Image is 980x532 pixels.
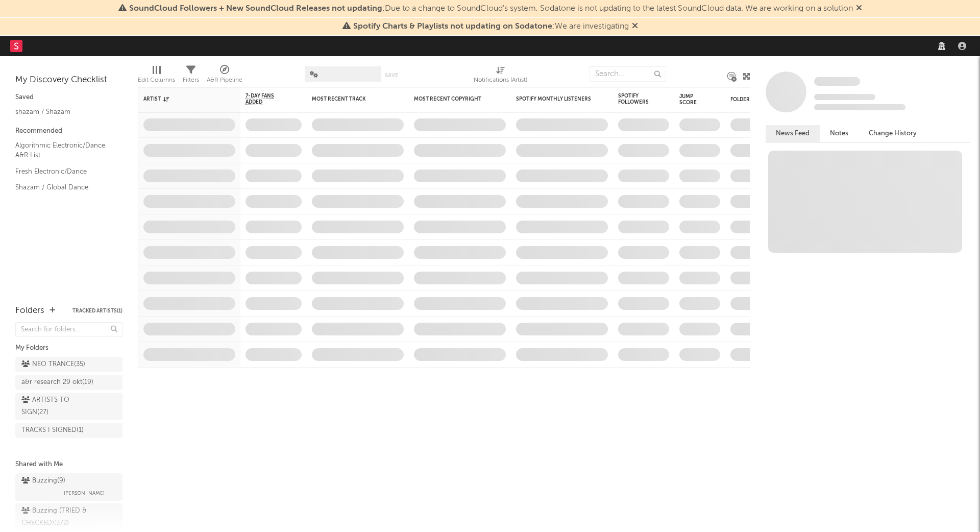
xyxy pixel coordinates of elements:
[590,66,666,82] input: Search...
[385,72,398,78] button: Save
[814,77,860,86] span: Some Artist
[129,5,853,13] span: : Due to a change to SoundCloud's system, Sodatone is not updating to the latest SoundCloud data....
[15,182,112,193] a: Shazam / Global Dance
[859,125,927,142] button: Change History
[353,22,552,31] span: Spotify Charts & Playlists not updating on Sodatone
[64,487,105,499] span: [PERSON_NAME]
[15,74,122,86] div: My Discovery Checklist
[15,393,122,420] a: ARTISTS TO SIGN(27)
[414,96,491,102] div: Most Recent Copyright
[207,61,242,91] div: A&R Pipeline
[207,74,242,86] div: A&R Pipeline
[15,91,122,104] div: Saved
[21,394,93,419] div: ARTISTS TO SIGN ( 27 )
[21,424,84,437] div: TRACKS I SIGNED ( 1 )
[15,357,122,372] a: NEO TRANCE(35)
[138,61,175,91] div: Edit Columns
[632,22,638,31] span: Dismiss
[814,77,860,87] a: Some Artist
[814,104,905,110] span: 0 fans last week
[730,96,807,103] div: Folders
[516,96,593,102] div: Spotify Monthly Listeners
[183,61,199,91] div: Filters
[820,125,859,142] button: Notes
[353,22,629,31] span: : We are investigating
[474,74,527,86] div: Notifications (Artist)
[15,458,122,471] div: Shared with Me
[679,93,705,106] div: Jump Score
[856,5,862,13] span: Dismiss
[183,74,199,86] div: Filters
[618,93,654,105] div: Spotify Followers
[21,358,85,371] div: NEO TRANCE ( 35 )
[15,342,122,354] div: My Folders
[15,322,122,337] input: Search for folders...
[72,308,122,313] button: Tracked Artists(1)
[246,93,286,105] span: 7-Day Fans Added
[15,423,122,438] a: TRACKS I SIGNED(1)
[21,376,93,389] div: a&r research 29 okt ( 19 )
[143,96,220,102] div: Artist
[138,74,175,86] div: Edit Columns
[766,125,820,142] button: News Feed
[15,125,122,137] div: Recommended
[15,140,112,161] a: Algorithmic Electronic/Dance A&R List
[15,305,44,317] div: Folders
[21,505,114,529] div: Buzzing (TRIED & CHECKED) ( 372 )
[15,473,122,501] a: Buzzing(9)[PERSON_NAME]
[21,475,65,487] div: Buzzing ( 9 )
[814,94,875,100] span: Tracking Since: [DATE]
[15,375,122,390] a: a&r research 29 okt(19)
[129,5,382,13] span: SoundCloud Followers + New SoundCloud Releases not updating
[15,106,112,117] a: shazam / Shazam
[15,166,112,177] a: Fresh Electronic/Dance
[474,61,527,91] div: Notifications (Artist)
[312,96,388,102] div: Most Recent Track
